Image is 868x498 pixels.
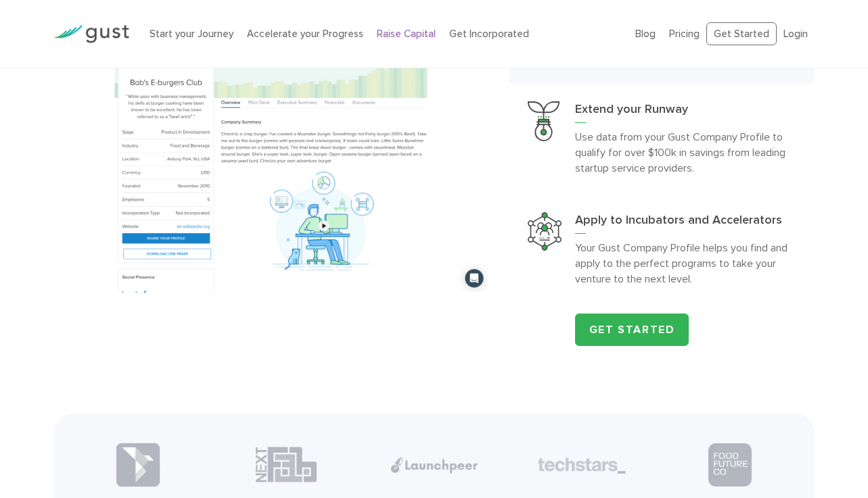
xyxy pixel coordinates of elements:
img: Partner [708,443,752,487]
a: Accelerate your Progress [247,28,363,40]
a: Raise Capital [377,28,436,40]
img: Partner [116,443,160,487]
a: Get Started [706,22,777,46]
a: Pricing [669,28,700,40]
a: Apply To Incubators And AcceleratorsApply to Incubators and AcceleratorsYour Gust Company Profile... [509,194,815,305]
a: Blog [635,28,656,40]
img: Partner [256,446,317,483]
a: Extend Your RunwayExtend your RunwayUse data from your Gust Company Profile to qualify for over $... [509,83,815,194]
a: Get Incorporated [449,28,529,40]
p: Use data from your Gust Company Profile to qualify for over $100k in savings from leading startup... [575,129,796,176]
a: Start your Journey [150,28,233,40]
img: Partner [390,457,478,474]
img: Apply To Incubators And Accelerators [528,212,562,250]
a: Login [783,28,808,40]
h3: Apply to Incubators and Accelerators [575,212,796,234]
img: Gust Logo [53,25,129,43]
p: Your Gust Company Profile helps you find and apply to the perfect programs to take your venture t... [575,240,796,287]
a: Get Started [575,314,689,346]
img: Extend Your Runway [528,101,559,141]
h3: Extend your Runway [575,101,796,123]
img: Partner [538,457,626,474]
